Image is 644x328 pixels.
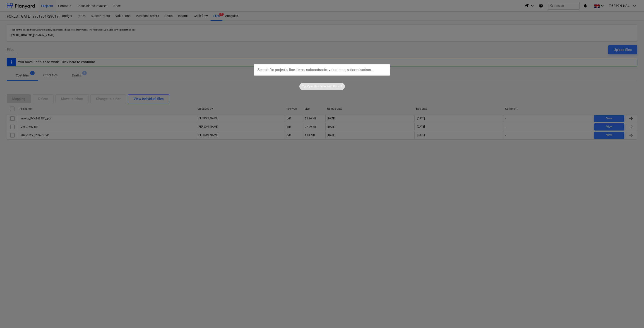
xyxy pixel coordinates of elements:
[299,83,345,90] div: Tip:Open this faster withCtrl + K
[302,85,307,88] p: Tip:
[333,85,342,88] p: Ctrl + K
[307,85,332,88] p: Open this faster with
[621,306,644,328] iframe: Chat Widget
[254,64,390,76] input: Search for projects, line-items, subcontracts, valuations, subcontractors...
